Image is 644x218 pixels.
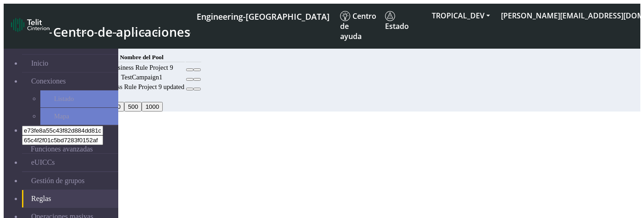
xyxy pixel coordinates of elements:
span: Engineering-[GEOGRAPHIC_DATA] [197,11,330,22]
a: Conexiones [22,73,118,90]
a: Listado [40,90,118,107]
button: TROPICAL_DEV [426,7,495,24]
a: Estado [381,7,426,35]
span: Estado [385,11,409,31]
div: 20 [61,102,526,112]
span: Centro de aplicaciones [53,23,190,40]
span: Centro de ayuda [340,11,376,41]
span: Conexiones [31,77,66,85]
span: Listado [54,95,74,103]
img: knowledge.svg [340,11,350,21]
td: Business Rule Project 9 updated [99,83,185,91]
span: Nombre del Pool [120,54,163,61]
a: Centro de aplicaciones [11,15,189,37]
img: logo-telit-cinterion-gw-new.png [11,17,50,32]
button: 1000 [142,102,163,112]
a: Tu instancia actual de la plataforma [196,7,329,24]
img: status.svg [385,11,395,21]
td: Business Rule Project 9 [99,63,185,72]
td: TestCampaign1 [99,73,185,82]
a: Centro de ayuda [336,7,381,45]
button: 500 [124,102,142,112]
a: Inicio [22,55,118,72]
